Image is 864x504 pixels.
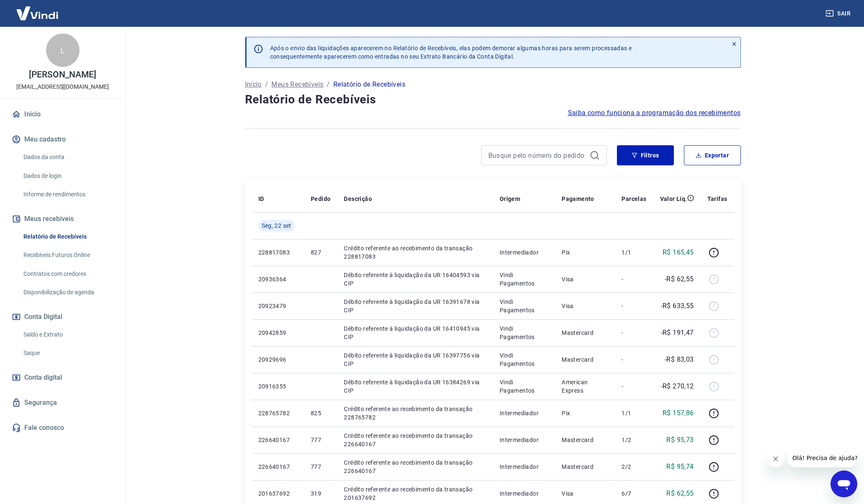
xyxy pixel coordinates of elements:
[562,248,608,257] p: Pix
[707,195,727,203] p: Tarifas
[622,275,646,283] p: -
[830,471,857,497] iframe: Botão para abrir a janela de mensagens
[663,408,694,418] p: R$ 157,86
[500,489,548,498] p: Intermediador
[258,382,297,391] p: 20916355
[500,351,548,368] p: Vindi Pagamentos
[5,6,70,13] span: Olá! Precisa de ajuda?
[20,345,115,362] a: Saque
[258,248,297,257] p: 228817083
[10,130,115,149] button: Meu cadastro
[562,195,594,203] p: Pagamento
[20,265,115,283] a: Contratos com credores
[29,70,96,79] p: [PERSON_NAME]
[684,145,741,165] button: Exportar
[311,436,330,444] p: 777
[622,382,646,391] p: -
[258,463,297,471] p: 226640167
[665,274,694,284] p: -R$ 62,55
[488,149,586,162] input: Busque pelo número do pedido
[661,301,694,311] p: -R$ 633,55
[271,80,323,90] p: Meus Recebíveis
[344,458,486,475] p: Crédito referente ao recebimento da transação 226640167
[622,302,646,310] p: -
[622,355,646,364] p: -
[500,324,548,341] p: Vindi Pagamentos
[562,378,608,395] p: American Express
[500,409,548,417] p: Intermediador
[258,489,297,498] p: 201637692
[562,302,608,310] p: Visa
[500,298,548,314] p: Vindi Pagamentos
[666,462,694,472] p: R$ 95,74
[344,485,486,502] p: Crédito referente ao recebimento da transação 201637692
[245,80,262,90] a: Início
[562,275,608,283] p: Visa
[10,419,115,437] a: Fale conosco
[344,405,486,422] p: Crédito referente ao recebimento da transação 228765782
[568,108,741,118] a: Saiba como funciona a programação dos recebimentos
[787,449,857,467] iframe: Mensagem da empresa
[344,378,486,395] p: Débito referente à liquidação da UR 16384269 via CIP
[311,489,330,498] p: 319
[622,195,646,203] p: Parcelas
[500,378,548,395] p: Vindi Pagamentos
[10,210,115,228] button: Meus recebíveis
[20,326,115,343] a: Saldo e Extrato
[16,82,109,91] p: [EMAIL_ADDRESS][DOMAIN_NAME]
[311,463,330,471] p: 777
[311,195,330,203] p: Pedido
[258,355,297,364] p: 20929696
[622,248,646,257] p: 1/1
[20,284,115,301] a: Disponibilização de agenda
[562,463,608,471] p: Mastercard
[562,329,608,337] p: Mastercard
[20,149,115,166] a: Dados da conta
[258,302,297,310] p: 20923479
[258,195,264,203] p: ID
[661,381,694,391] p: -R$ 270,12
[344,432,486,448] p: Crédito referente ao recebimento da transação 226640167
[333,80,405,90] p: Relatório de Recebíveis
[262,221,291,230] span: Seg, 22 set
[344,195,372,203] p: Descrição
[666,489,694,499] p: R$ 62,55
[270,44,632,61] p: Após o envio das liquidações aparecerem no Relatório de Recebíveis, elas podem demorar algumas ho...
[344,298,486,314] p: Débito referente à liquidação da UR 16391678 via CIP
[20,167,115,185] a: Dados de login
[258,275,297,283] p: 20936364
[622,409,646,417] p: 1/1
[500,463,548,471] p: Intermediador
[327,80,330,90] p: /
[500,436,548,444] p: Intermediador
[258,329,297,337] p: 20942859
[10,368,115,387] a: Conta digital
[20,186,115,203] a: Informe de rendimentos
[46,33,80,67] div: L
[311,409,330,417] p: 825
[663,247,694,257] p: R$ 165,45
[10,308,115,326] button: Conta Digital
[344,324,486,341] p: Débito referente à liquidação da UR 16410945 via CIP
[311,248,330,257] p: 827
[500,248,548,257] p: Intermediador
[562,409,608,417] p: Pix
[500,271,548,288] p: Vindi Pagamentos
[20,247,115,264] a: Recebíveis Futuros Online
[660,195,687,203] p: Valor Líq.
[562,355,608,364] p: Mastercard
[622,489,646,498] p: 6/7
[661,328,694,338] p: -R$ 191,47
[344,351,486,368] p: Débito referente à liquidação da UR 16397756 via CIP
[500,195,520,203] p: Origem
[24,372,62,383] span: Conta digital
[10,393,115,412] a: Segurança
[622,436,646,444] p: 1/2
[622,463,646,471] p: 2/2
[20,228,115,245] a: Relatório de Recebíveis
[344,271,486,288] p: Débito referente à liquidação da UR 16404593 via CIP
[245,91,741,108] h4: Relatório de Recebíveis
[562,436,608,444] p: Mastercard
